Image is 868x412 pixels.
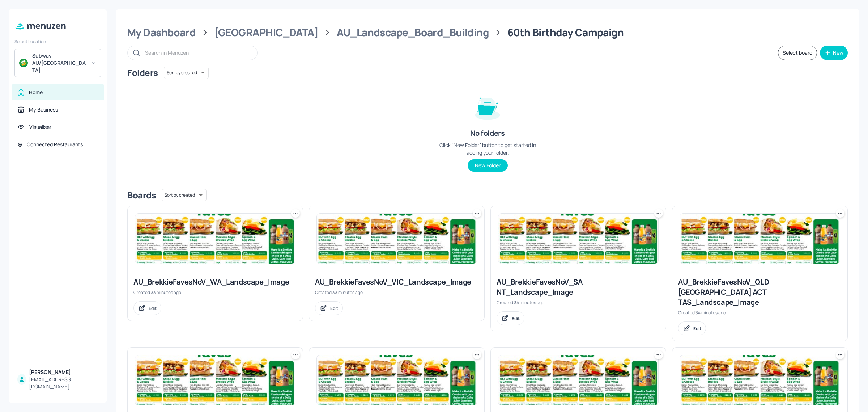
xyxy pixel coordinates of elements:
div: Created 34 minutes ago. [678,310,842,316]
button: New [820,46,848,60]
div: Connected Restaurants [27,141,83,148]
div: Edit [330,305,338,311]
div: Edit [149,305,157,311]
div: AU_BrekkieFavesNoV_QLD [GEOGRAPHIC_DATA] ACT TAS_Landscape_Image [678,277,842,307]
div: Folders [127,67,158,79]
img: 2025-08-13-17550515790531wlu5d8p5b8.jpeg [317,355,477,405]
img: 2025-08-13-1755052488882tu52zlxrh0d.jpeg [135,355,295,405]
img: 2025-08-13-1755052488882tu52zlxrh0d.jpeg [135,214,295,264]
div: No folders [470,128,505,138]
div: Home [29,89,43,96]
img: avatar [19,59,28,67]
img: 2025-08-13-17550515790531wlu5d8p5b8.jpeg [498,355,658,405]
img: 2025-08-13-1755052488882tu52zlxrh0d.jpeg [498,214,658,264]
img: folder-empty [469,89,506,125]
div: Sort by created [162,188,207,202]
div: AU_BrekkieFavesNoV_SA NT_Landscape_Image [497,277,660,297]
div: Select Location [14,38,101,45]
button: Select board [778,46,817,60]
img: 2025-08-13-1755052488882tu52zlxrh0d.jpeg [680,214,840,264]
div: My Dashboard [127,26,196,39]
div: New [833,50,843,55]
div: Edit [512,315,520,321]
div: Visualiser [29,123,51,131]
div: AU_BrekkieFavesNoV_WA_Landscape_Image [133,277,297,287]
div: Created 33 minutes ago. [133,289,297,295]
div: My Business [29,106,58,113]
img: 2025-08-13-17550515790531wlu5d8p5b8.jpeg [680,355,840,405]
div: [PERSON_NAME] [29,369,98,376]
div: Edit [693,325,701,332]
div: Subway AU/[GEOGRAPHIC_DATA] [32,52,87,74]
div: Click “New Folder” button to get started in adding your folder. [433,141,542,156]
div: Created 34 minutes ago. [497,299,660,306]
div: [EMAIL_ADDRESS][DOMAIN_NAME] [29,376,98,390]
div: 60th Birthday Campaign [507,26,624,39]
input: Search in Menuzen [145,47,250,58]
div: AU_BrekkieFavesNoV_VIC_Landscape_Image [315,277,478,287]
div: Sort by created [164,66,209,80]
div: [GEOGRAPHIC_DATA] [214,26,318,39]
div: AU_Landscape_Board_Building [337,26,489,39]
button: New Folder [468,159,508,172]
img: 2025-08-13-1755052488882tu52zlxrh0d.jpeg [317,214,477,264]
div: Boards [127,189,156,201]
div: Created 33 minutes ago. [315,289,478,295]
